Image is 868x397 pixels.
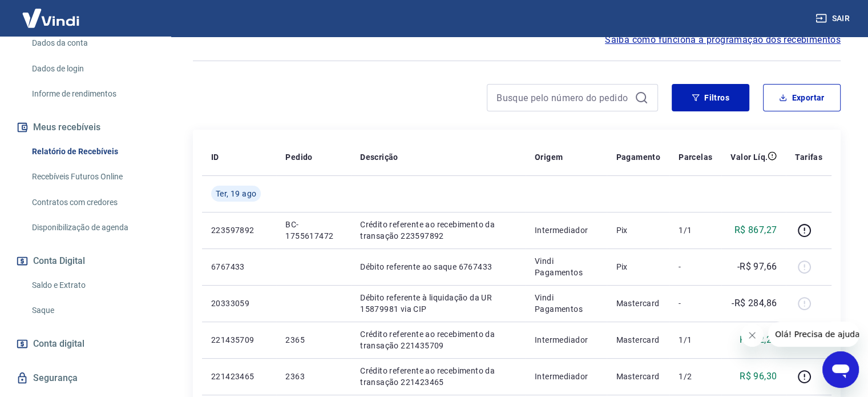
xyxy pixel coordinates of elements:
span: Olá! Precisa de ajuda? [7,8,96,17]
p: 20333059 [211,298,267,309]
p: 1/1 [679,334,712,346]
p: Parcelas [679,151,712,163]
p: - [679,261,712,272]
p: -R$ 284,86 [732,296,777,310]
p: Crédito referente ao recebimento da transação 221423465 [360,365,516,388]
p: Intermediador [535,371,597,382]
p: Mastercard [616,371,660,382]
span: Ter, 19 ago [216,188,256,199]
button: Filtros [672,84,749,111]
p: Pagamento [616,151,660,163]
p: BC-1755617472 [285,219,342,242]
p: Origem [535,151,563,163]
a: Contratos com credores [27,191,157,214]
p: -R$ 97,66 [737,260,777,274]
p: Tarifas [795,151,822,163]
iframe: Botão para abrir a janela de mensagens [822,351,859,388]
p: Pix [616,261,660,272]
a: Dados da conta [27,31,157,55]
p: Intermediador [535,334,597,346]
p: 221423465 [211,371,267,382]
p: Mastercard [616,298,660,309]
p: Débito referente ao saque 6767433 [360,261,516,272]
p: Intermediador [535,224,597,236]
iframe: Fechar mensagem [741,324,764,347]
p: Vindi Pagamentos [535,292,597,315]
a: Saldo e Extrato [27,274,157,297]
p: R$ 92,25 [740,333,777,347]
p: 6767433 [211,261,267,272]
iframe: Mensagem da empresa [768,322,859,347]
a: Disponibilização de agenda [27,216,157,239]
p: 1/2 [679,371,712,382]
p: Débito referente à liquidação da UR 15879981 via CIP [360,292,516,315]
p: Vindi Pagamentos [535,255,597,278]
a: Relatório de Recebíveis [27,140,157,163]
p: Crédito referente ao recebimento da transação 221435709 [360,328,516,351]
p: Pedido [285,151,312,163]
a: Saque [27,299,157,322]
span: Conta digital [33,336,84,352]
p: ID [211,151,219,163]
p: R$ 96,30 [740,370,777,383]
img: Vindi [14,1,88,35]
p: Pix [616,224,660,236]
button: Sair [813,8,854,29]
a: Dados de login [27,57,157,81]
p: 2363 [285,371,342,382]
button: Meus recebíveis [14,115,157,140]
a: Saiba como funciona a programação dos recebimentos [605,33,841,47]
p: 1/1 [679,224,712,236]
p: 223597892 [211,224,267,236]
a: Conta digital [14,331,157,356]
input: Busque pelo número do pedido [496,89,630,106]
a: Segurança [14,366,157,391]
p: Valor Líq. [730,151,768,163]
p: 2365 [285,334,342,346]
p: Mastercard [616,334,660,346]
p: R$ 867,27 [734,223,777,237]
button: Conta Digital [14,248,157,274]
p: Descrição [360,151,398,163]
a: Recebíveis Futuros Online [27,165,157,189]
a: Informe de rendimentos [27,82,157,106]
p: 221435709 [211,334,267,346]
p: Crédito referente ao recebimento da transação 223597892 [360,219,516,242]
p: - [679,298,712,309]
button: Exportar [763,84,841,111]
